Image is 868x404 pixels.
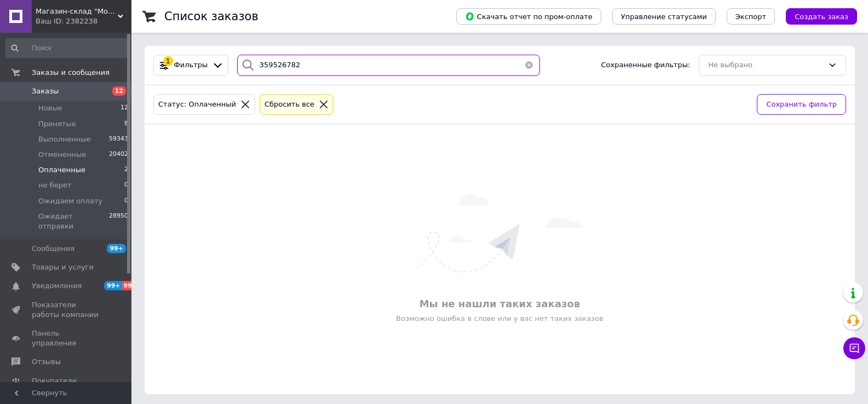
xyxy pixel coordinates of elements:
span: 59343 [109,134,128,144]
span: 2 [124,165,128,175]
h1: Список заказов [164,10,258,23]
span: Оплаченные [38,165,85,175]
div: Не выбрано [708,60,824,71]
span: Сообщения [32,244,74,254]
span: Новые [38,103,62,113]
span: Покупатели [32,376,77,386]
span: Заказы [32,86,59,96]
span: Управление статусами [621,13,707,21]
span: 99+ [122,281,140,290]
span: Фильтры [174,60,208,71]
button: Очистить [518,55,540,76]
span: Панель управления [32,329,101,348]
span: 20402 [109,150,128,160]
span: Отзывы [32,357,61,367]
input: Поиск по номеру заказа, ФИО покупателя, номеру телефона, Email, номеру накладной [237,55,540,76]
span: Сохранить фильтр [766,99,837,110]
span: Сохраненные фильтры: [601,60,691,71]
div: 1 [163,56,173,66]
button: Сохранить фильтр [757,94,846,115]
button: Экспорт [727,8,775,25]
span: Ожидает отправки [38,212,109,231]
div: Ваш ID: 2382238 [36,16,131,26]
span: Ожидаем оплату [38,196,102,206]
a: Создать заказ [775,12,857,20]
span: 0 [124,180,128,190]
span: 28950 [109,212,128,231]
span: Магазин-склад "Mobile 112" - запчасти для телефонов и планшетов. Доставка по Украине [36,7,118,16]
span: 0 [124,196,128,206]
div: Мы не нашли таких заказов [150,297,849,311]
img: Ничего не найдено [418,195,582,272]
button: Создать заказ [786,8,857,25]
span: Показатели работы компании [32,300,101,320]
button: Скачать отчет по пром-оплате [456,8,601,25]
span: Экспорт [735,13,766,21]
span: Выполненные [38,134,91,144]
span: Скачать отчет по пром-оплате [465,11,593,21]
input: Поиск [5,38,129,58]
button: Управление статусами [612,8,716,25]
span: не берет [38,180,71,190]
span: 99+ [104,281,122,290]
span: 8 [124,119,128,129]
span: Отмененные [38,150,86,160]
span: Заказы и сообщения [32,68,110,78]
span: 99+ [107,244,126,253]
span: Уведомления [32,281,82,291]
span: 12 [112,86,126,96]
div: Статус: Оплаченный [156,99,238,110]
div: Сбросить все [262,99,317,110]
button: Чат с покупателем [843,337,865,359]
span: 12 [120,103,128,113]
span: Товары и услуги [32,262,94,272]
span: Создать заказ [795,13,848,21]
div: Возможно ошибка в слове или у вас нет таких заказов [150,314,849,324]
span: Принятые [38,119,76,129]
